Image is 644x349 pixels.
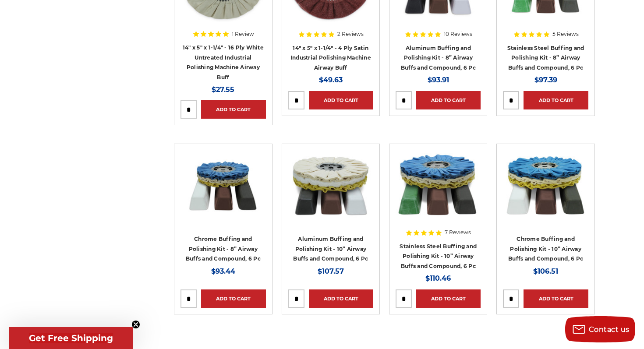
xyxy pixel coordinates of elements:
[396,150,481,220] img: 10 inch airway buff and polishing compound kit for stainless steel
[319,76,343,84] span: $49.63
[309,289,373,308] a: Add to Cart
[524,91,588,109] a: Add to Cart
[183,44,264,81] a: 14" x 5" x 1-1/4" - 16 Ply White Untreated Industrial Polishing Machine Airway Buff
[503,150,588,220] img: 10 inch airway buff and polishing compound kit for chrome
[425,274,451,282] span: $110.46
[9,327,133,349] div: Get Free ShippingClose teaser
[401,45,476,71] a: Aluminum Buffing and Polishing Kit - 8” Airway Buffs and Compound, 6 Pc
[288,150,373,262] a: 10 inch airway buff and polishing compound kit for aluminum
[288,150,373,220] img: 10 inch airway buff and polishing compound kit for aluminum
[211,267,235,275] span: $93.44
[396,150,481,262] a: 10 inch airway buff and polishing compound kit for stainless steel
[533,267,558,275] span: $106.51
[416,91,481,109] a: Add to Cart
[589,325,630,334] span: Contact us
[201,289,265,308] a: Add to Cart
[400,243,477,269] a: Stainless Steel Buffing and Polishing Kit - 10” Airway Buffs and Compound, 6 Pc
[131,320,140,329] button: Close teaser
[428,76,449,84] span: $93.91
[318,267,344,275] span: $107.57
[201,100,265,119] a: Add to Cart
[29,333,113,343] span: Get Free Shipping
[534,76,557,84] span: $97.39
[180,150,265,262] a: 8 inch airway buffing wheel and compound kit for chrome
[416,289,481,308] a: Add to Cart
[180,150,265,220] img: 8 inch airway buffing wheel and compound kit for chrome
[565,316,635,342] button: Contact us
[524,289,588,308] a: Add to Cart
[212,85,234,94] span: $27.55
[290,45,371,71] a: 14" x 5" x 1-1/4" - 4 Ply Satin Industrial Polishing Machine Airway Buff
[309,91,373,109] a: Add to Cart
[503,150,588,262] a: 10 inch airway buff and polishing compound kit for chrome
[507,45,584,71] a: Stainless Steel Buffing and Polishing Kit - 8” Airway Buffs and Compound, 6 Pc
